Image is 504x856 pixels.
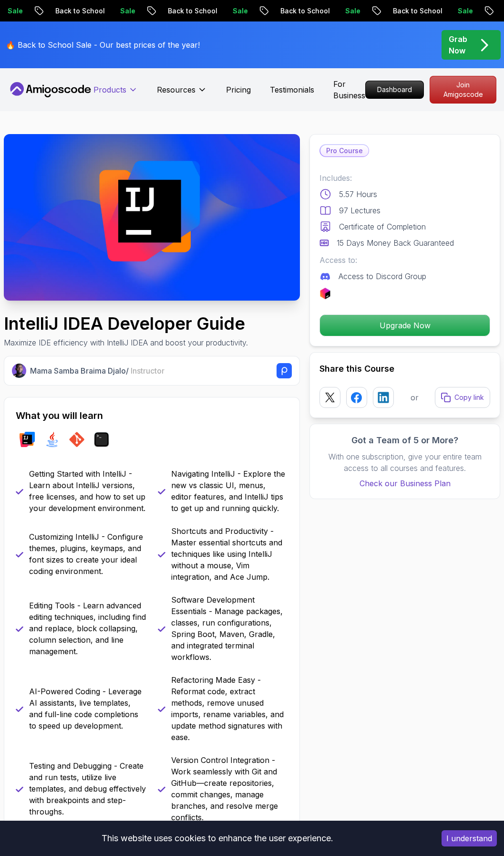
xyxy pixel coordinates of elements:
[320,315,490,336] p: Upgrade Now
[270,84,314,95] a: Testimonials
[319,314,490,336] button: Upgrade Now
[131,366,165,376] span: Instructor
[339,188,377,200] p: 5.57 Hours
[333,78,365,101] a: For Business
[411,392,419,403] p: or
[94,432,109,447] img: terminal logo
[171,674,288,743] p: Refactoring Made Easy - Reformat code, extract methods, remove unused imports, rename variables, ...
[12,364,26,378] img: Nelson Djalo
[160,6,225,16] p: Back to School
[366,81,423,98] p: Dashboard
[157,84,195,95] p: Resources
[4,134,300,301] img: intellij-developer-guide_thumbnail
[29,760,146,817] p: Testing and Debugging - Create and run tests, utilize live templates, and debug effectively with ...
[442,830,497,846] button: Accept cookies
[450,6,480,16] p: Sale
[319,254,490,266] p: Access to:
[6,39,200,51] p: 🔥 Back to School Sale - Our best prices of the year!
[93,84,138,103] button: Products
[225,6,255,16] p: Sale
[30,365,165,376] p: Mama Samba Braima Djalo /
[171,525,288,583] p: Shortcuts and Productivity - Master essential shortcuts and techniques like using IntelliJ withou...
[29,600,146,657] p: Editing Tools - Learn advanced editing techniques, including find and replace, block collapsing, ...
[4,314,248,333] h1: IntelliJ IDEA Developer Guide
[29,468,146,514] p: Getting Started with IntelliJ - Learn about IntelliJ versions, free licenses, and how to set up y...
[430,76,496,103] p: Join Amigoscode
[435,387,490,408] button: Copy link
[93,84,126,95] p: Products
[320,145,369,157] p: Pro Course
[385,6,450,16] p: Back to School
[112,6,143,16] p: Sale
[319,288,331,299] img: jetbrains logo
[16,409,288,422] h2: What you will learn
[319,451,490,474] p: With one subscription, give your entire team access to all courses and features.
[29,531,146,577] p: Customizing IntelliJ - Configure themes, plugins, keymaps, and font sizes to create your ideal co...
[29,686,146,731] p: AI-Powered Coding - Leverage AI assistants, live templates, and full-line code completions to spe...
[339,205,381,216] p: 97 Lectures
[272,6,337,16] p: Back to School
[47,6,112,16] p: Back to School
[157,84,207,103] button: Resources
[319,478,490,489] a: Check our Business Plan
[4,337,248,348] p: Maximize IDE efficiency with IntelliJ IDEA and boost your productivity.
[339,221,426,232] p: Certificate of Completion
[171,468,288,514] p: Navigating IntelliJ - Explore the new vs classic UI, menus, editor features, and IntelliJ tips to...
[7,828,427,849] div: This website uses cookies to enhance the user experience.
[171,594,288,663] p: Software Development Essentials - Manage packages, classes, run configurations, Spring Boot, Mave...
[319,434,490,447] h3: Got a Team of 5 or More?
[69,432,84,447] img: git logo
[171,754,288,823] p: Version Control Integration - Work seamlessly with Git and GitHub—create repositories, commit cha...
[365,81,424,99] a: Dashboard
[454,393,484,402] p: Copy link
[339,271,426,282] p: Access to Discord Group
[430,76,496,104] a: Join Amigoscode
[337,6,368,16] p: Sale
[319,172,490,184] p: Includes:
[226,84,251,95] a: Pricing
[44,432,60,447] img: java logo
[20,432,35,447] img: intellij logo
[337,237,454,249] p: 15 Days Money Back Guaranteed
[319,362,490,376] h2: Share this Course
[449,33,467,56] p: Grab Now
